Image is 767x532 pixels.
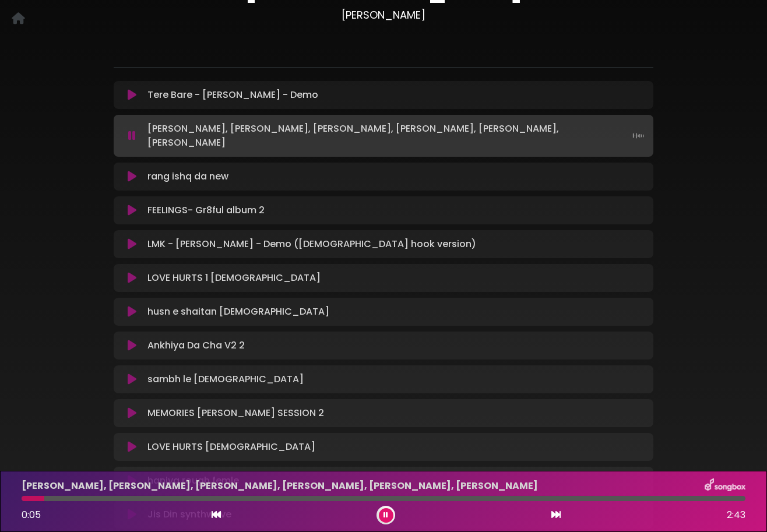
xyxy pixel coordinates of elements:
h3: [PERSON_NAME] [114,9,653,22]
p: FEELINGS- Gr8ful album 2 [147,203,265,217]
p: Ankhiya Da Cha V2 2 [147,339,245,353]
p: MEMORIES [PERSON_NAME] SESSION 2 [147,406,324,420]
p: LMK - [PERSON_NAME] - Demo ([DEMOGRAPHIC_DATA] hook version) [147,237,476,251]
span: 0:05 [22,508,41,522]
p: [PERSON_NAME], [PERSON_NAME], [PERSON_NAME], [PERSON_NAME], [PERSON_NAME], [PERSON_NAME] [147,122,646,150]
p: rang ishq da new [147,170,228,184]
p: [PERSON_NAME], [PERSON_NAME], [PERSON_NAME], [PERSON_NAME], [PERSON_NAME], [PERSON_NAME] [22,479,538,493]
p: sambh le [DEMOGRAPHIC_DATA] [147,372,304,386]
p: Tere Bare - [PERSON_NAME] - Demo [147,88,318,102]
img: waveform4.gif [630,128,646,144]
p: LOVE HURTS [DEMOGRAPHIC_DATA] [147,440,315,454]
span: 2:43 [727,508,745,522]
p: husn e shaitan [DEMOGRAPHIC_DATA] [147,305,329,319]
img: songbox-logo-white.png [705,478,745,494]
p: LOVE HURTS 1 [DEMOGRAPHIC_DATA] [147,271,321,285]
